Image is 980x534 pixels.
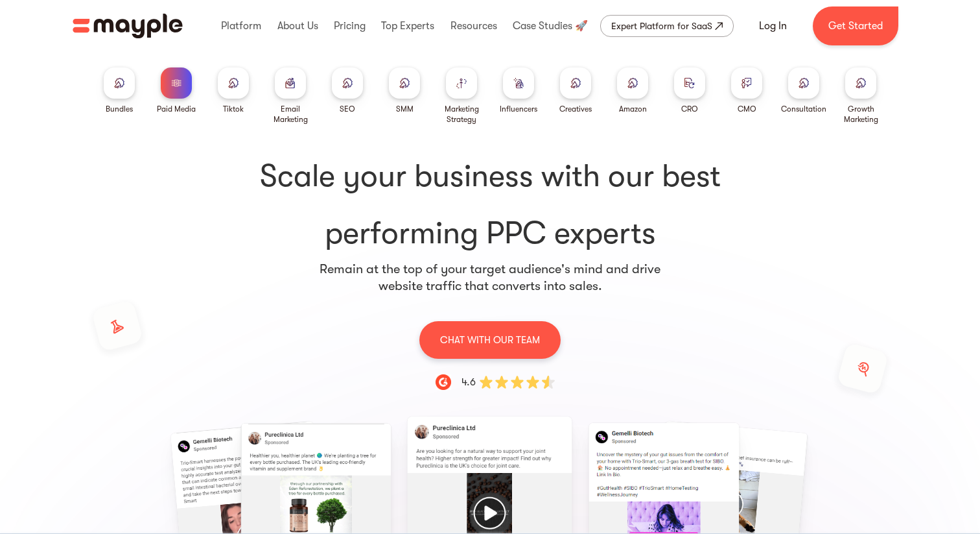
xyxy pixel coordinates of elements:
a: CRO [674,67,705,114]
p: Remain at the top of your target audience's mind and drive website traffic that converts into sales. [319,261,661,295]
div: SEO [340,104,355,114]
div: Growth Marketing [837,104,884,125]
div: Influencers [500,104,537,114]
a: Marketing Strategy [438,67,485,125]
p: CHAT WITH OUR TEAM [440,332,540,348]
a: Amazon [617,67,648,114]
a: Creatives [559,67,592,114]
div: Marketing Strategy [438,104,485,125]
div: CRO [681,104,698,114]
div: Platform [218,5,264,47]
div: CMO [738,104,756,114]
div: Consultation [781,104,826,114]
a: CMO [731,67,762,114]
a: SEO [332,67,363,114]
div: Email Marketing [267,104,314,125]
div: 4.6 [461,374,476,390]
div: Amazon [619,104,647,114]
div: About Us [274,5,321,47]
div: Creatives [559,104,592,114]
a: CHAT WITH OUR TEAM [419,321,561,359]
div: Tiktok [223,104,244,114]
div: Paid Media [157,104,196,114]
h1: performing PPC experts [96,156,884,254]
a: SMM [389,67,420,114]
a: Get Started [813,6,898,45]
div: SMM [396,104,414,114]
a: Expert Platform for SaaS [600,15,734,37]
a: Influencers [500,67,537,114]
img: Mayple logo [73,14,183,38]
span: Scale your business with our best [96,156,884,197]
a: Growth Marketing [837,67,884,125]
div: Expert Platform for SaaS [611,18,712,34]
a: Tiktok [218,67,249,114]
a: Paid Media [157,67,196,114]
a: Log In [743,10,802,42]
div: Pricing [331,5,369,47]
a: home [73,14,183,38]
a: Email Marketing [267,67,314,125]
div: Resources [447,5,500,47]
div: Bundles [106,104,133,114]
div: Top Experts [378,5,437,47]
iframe: Chat Widget [747,383,980,534]
a: Consultation [781,67,826,114]
a: Bundles [104,67,135,114]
